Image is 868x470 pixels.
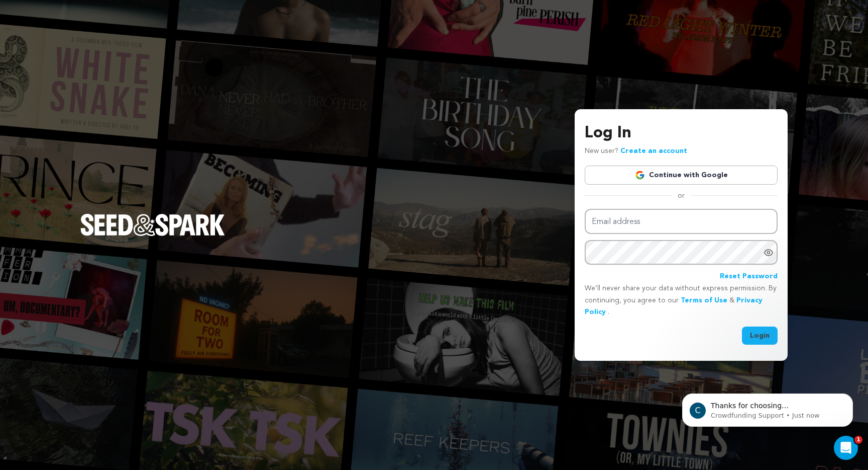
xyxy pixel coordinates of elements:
iframe: Intercom notifications message [667,372,868,443]
h3: Log In [585,121,778,145]
a: Terms of Use [681,297,727,304]
span: or [672,191,691,201]
a: Continue with Google [585,166,778,185]
a: Reset Password [720,271,778,283]
img: Seed&Spark Logo [80,214,225,236]
button: Login [742,327,778,345]
a: Seed&Spark Homepage [80,214,225,256]
iframe: Intercom live chat [834,436,858,460]
img: Google logo [635,170,645,180]
input: Email address [585,209,778,234]
p: New user? [585,145,687,158]
span: 1 [854,436,862,444]
p: We’ll never share your data without express permission. By continuing, you agree to our & . [585,283,778,319]
a: Show password as plain text. Warning: this will display your password on the screen. [764,248,774,258]
a: Create an account [620,147,687,154]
